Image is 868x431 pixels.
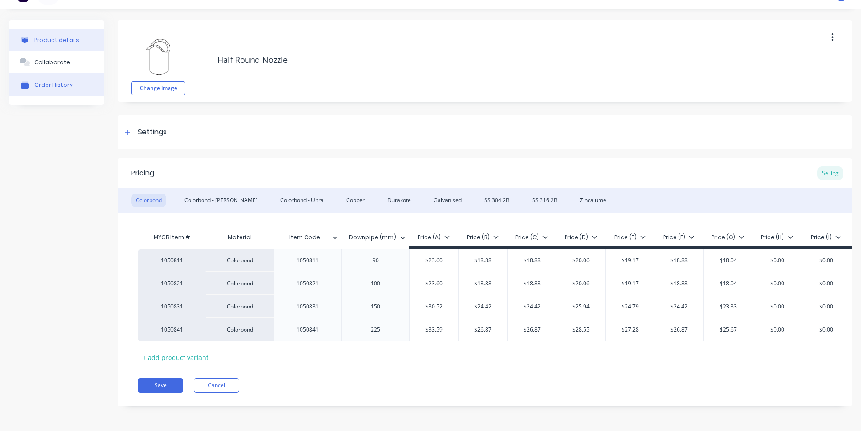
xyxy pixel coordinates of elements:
[206,249,274,272] div: Colorbond
[285,324,330,336] div: 1050841
[515,233,548,242] div: Price (C)
[459,295,508,318] div: $24.42
[655,272,704,295] div: $18.88
[704,249,753,272] div: $18.04
[811,233,841,242] div: Price (I)
[138,228,206,246] div: MYOB Item #
[136,32,181,77] img: file
[410,295,458,318] div: $30.52
[508,295,557,318] div: $24.42
[147,303,197,311] div: 1050831
[34,59,70,66] div: Collaborate
[274,226,336,249] div: Item Code
[655,318,704,341] div: $26.87
[655,295,704,318] div: $24.42
[606,249,655,272] div: $19.17
[704,272,753,295] div: $18.04
[459,318,508,341] div: $26.87
[802,272,851,295] div: $0.00
[459,249,508,272] div: $18.88
[9,51,104,73] button: Collaborate
[341,226,404,249] div: Downpipe (mm)
[655,249,704,272] div: $18.88
[704,318,753,341] div: $25.67
[206,228,274,246] div: Material
[802,318,851,341] div: $0.00
[508,249,557,272] div: $18.88
[138,127,167,138] div: Settings
[131,194,166,207] div: Colorbond
[508,272,557,295] div: $18.88
[802,295,851,318] div: $0.00
[138,350,213,365] div: + add product variant
[342,194,369,207] div: Copper
[459,272,508,295] div: $18.88
[285,255,330,266] div: 1050811
[353,278,398,289] div: 100
[761,233,793,242] div: Price (H)
[194,378,239,393] button: Cancel
[353,255,398,266] div: 90
[276,194,328,207] div: Colorbond - Ultra
[147,326,197,334] div: 1050841
[147,256,197,265] div: 1050811
[353,301,398,313] div: 150
[285,278,330,289] div: 1050821
[206,295,274,318] div: Colorbond
[565,233,597,242] div: Price (D)
[147,279,197,288] div: 1050821
[663,233,694,242] div: Price (F)
[410,249,458,272] div: $23.60
[704,295,753,318] div: $23.33
[34,81,73,88] div: Order History
[9,29,104,51] button: Product details
[213,49,779,71] textarea: Half Round Nozzle
[410,272,458,295] div: $23.60
[206,272,274,295] div: Colorbond
[802,249,851,272] div: $0.00
[557,272,606,295] div: $20.06
[285,301,330,313] div: 1050831
[34,37,79,43] div: Product details
[753,272,802,295] div: $0.00
[9,73,104,96] button: Order History
[410,318,458,341] div: $33.59
[206,318,274,341] div: Colorbond
[753,295,802,318] div: $0.00
[753,318,802,341] div: $0.00
[429,194,466,207] div: Galvanised
[341,228,409,246] div: Downpipe (mm)
[712,233,744,242] div: Price (G)
[528,194,562,207] div: SS 316 2B
[606,318,655,341] div: $27.28
[383,194,415,207] div: Durakote
[467,233,499,242] div: Price (B)
[557,249,606,272] div: $20.06
[576,194,611,207] div: Zincalume
[138,378,183,393] button: Save
[606,295,655,318] div: $24.79
[508,318,557,341] div: $26.87
[753,249,802,272] div: $0.00
[817,166,843,180] div: Selling
[131,81,185,95] button: Change image
[131,27,185,95] div: fileChange image
[274,228,341,246] div: Item Code
[557,295,606,318] div: $25.94
[557,318,606,341] div: $28.55
[180,194,262,207] div: Colorbond - [PERSON_NAME]
[614,233,646,242] div: Price (E)
[480,194,514,207] div: SS 304 2B
[353,324,398,336] div: 225
[131,168,154,179] div: Pricing
[418,233,450,242] div: Price (A)
[606,272,655,295] div: $19.17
